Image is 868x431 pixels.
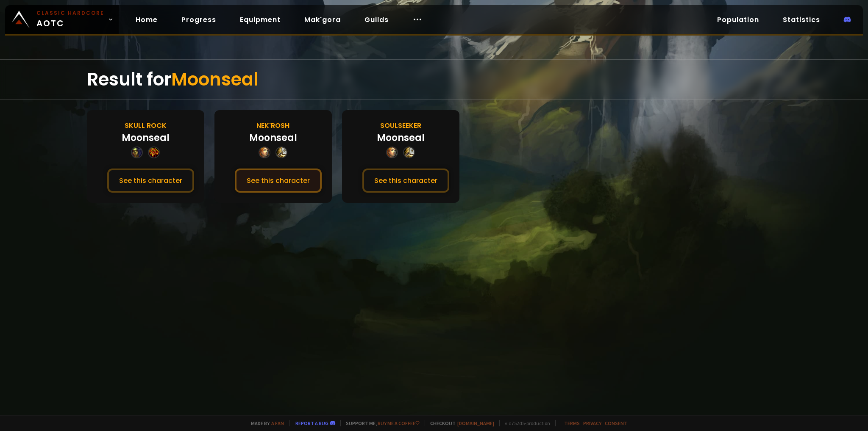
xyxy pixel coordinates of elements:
div: Moonseal [377,131,425,145]
a: a fan [271,420,284,426]
a: Population [710,11,766,28]
button: See this character [362,169,449,193]
span: Support me, [340,420,420,426]
button: See this character [107,169,194,193]
a: Terms [564,420,580,426]
button: See this character [235,169,322,193]
a: Consent [605,420,627,426]
div: Moonseal [249,131,297,145]
a: Statistics [776,11,827,28]
div: Result for [87,60,781,99]
a: Mak'gora [298,11,348,28]
div: Nek'Rosh [256,120,289,131]
a: Report a bug [295,420,328,426]
a: Progress [175,11,223,28]
a: [DOMAIN_NAME] [457,420,494,426]
a: Classic HardcoreAOTC [5,5,119,34]
span: Checkout [425,420,494,426]
div: Moonseal [122,131,170,145]
a: Privacy [583,420,601,426]
span: Moonseal [171,67,259,92]
span: Made by [246,420,284,426]
div: Skull Rock [125,120,167,131]
a: Equipment [233,11,287,28]
a: Home [129,11,164,28]
div: Soulseeker [380,120,421,131]
a: Buy me a coffee [378,420,420,426]
span: v. d752d5 - production [499,420,550,426]
small: Classic Hardcore [36,9,104,17]
a: Guilds [358,11,395,28]
span: AOTC [36,9,104,30]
